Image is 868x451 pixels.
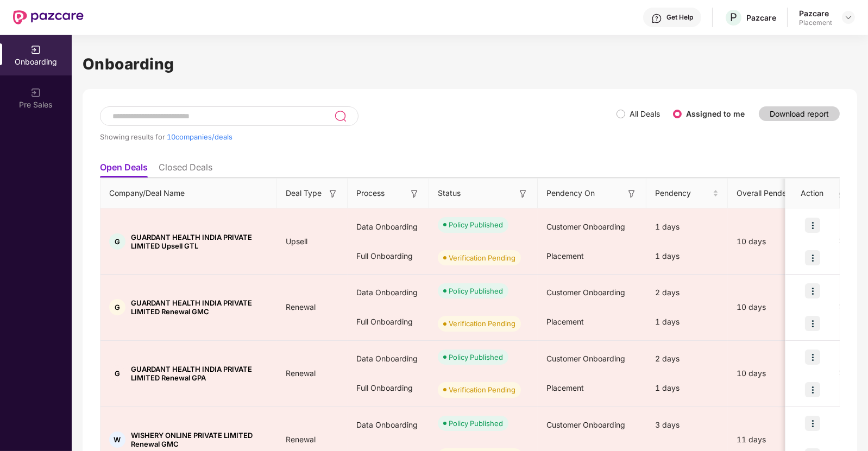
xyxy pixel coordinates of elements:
div: Full Onboarding [348,307,429,336]
div: Data Onboarding [348,278,429,307]
div: 1 days [646,373,728,403]
img: svg+xml;base64,PHN2ZyBpZD0iRHJvcGRvd24tMzJ4MzIiIHhtbG5zPSJodHRwOi8vd3d3LnczLm9yZy8yMDAwL3N2ZyIgd2... [844,13,853,22]
div: G [109,365,125,382]
div: 11 days [728,434,820,446]
span: Placement [546,251,584,261]
img: svg+xml;base64,PHN2ZyB3aWR0aD0iMTYiIGhlaWdodD0iMTYiIHZpZXdCb3g9IjAgMCAxNiAxNiIgZmlsbD0ibm9uZSIgeG... [518,188,529,199]
img: svg+xml;base64,PHN2ZyBpZD0iSGVscC0zMngzMiIgeG1sbnM9Imh0dHA6Ly93d3cudzMub3JnLzIwMDAvc3ZnIiB3aWR0aD... [651,13,662,24]
span: Renewal [277,302,324,312]
span: Status [438,187,461,199]
div: 2 days [646,344,728,373]
span: P [730,11,737,24]
label: Assigned to me [686,109,745,118]
button: Download report [759,106,840,121]
span: WISHERY ONLINE PRIVATE LIMITED Renewal GMC [131,431,268,448]
div: 1 days [646,242,728,271]
span: Deal Type [286,187,322,199]
img: svg+xml;base64,PHN2ZyB3aWR0aD0iMjQiIGhlaWdodD0iMjUiIHZpZXdCb3g9IjAgMCAyNCAyNSIgZmlsbD0ibm9uZSIgeG... [334,110,347,123]
div: 10 days [728,367,820,379]
span: GUARDANT HEALTH INDIA PRIVATE LIMITED Renewal GMC [131,298,268,316]
div: Full Onboarding [348,373,429,403]
span: Pendency [655,187,710,199]
div: 1 days [646,307,728,336]
span: Placement [546,383,584,392]
img: svg+xml;base64,PHN2ZyB3aWR0aD0iMjAiIGhlaWdodD0iMjAiIHZpZXdCb3g9IjAgMCAyMCAyMCIgZmlsbD0ibm9uZSIgeG... [30,45,41,55]
span: Customer Onboarding [546,354,625,363]
li: Closed Deals [159,162,212,177]
img: icon [805,416,820,431]
th: Overall Pendency [728,179,820,208]
label: All Deals [630,109,660,118]
div: Verification Pending [449,318,515,329]
div: W [109,431,125,448]
div: 1 days [646,212,728,242]
span: Renewal [277,369,324,378]
img: svg+xml;base64,PHN2ZyB3aWR0aD0iMTYiIGhlaWdodD0iMTYiIHZpZXdCb3g9IjAgMCAxNiAxNiIgZmlsbD0ibm9uZSIgeG... [409,188,420,199]
span: Upsell [277,237,316,246]
img: icon [805,350,820,365]
div: Showing results for [100,132,617,141]
img: icon [805,218,820,233]
div: 10 days [728,236,820,247]
img: icon [805,382,820,397]
img: svg+xml;base64,PHN2ZyB3aWR0aD0iMTYiIGhlaWdodD0iMTYiIHZpZXdCb3g9IjAgMCAxNiAxNiIgZmlsbD0ibm9uZSIgeG... [626,188,637,199]
div: 10 days [728,301,820,313]
span: Renewal [277,435,324,444]
img: New Pazcare Logo [13,10,84,24]
div: G [109,299,125,315]
span: Customer Onboarding [546,420,625,429]
img: icon [805,283,820,298]
span: Process [356,187,385,199]
div: Verification Pending [449,252,515,263]
div: Data Onboarding [348,212,429,242]
th: Company/Deal Name [100,179,277,208]
span: Customer Onboarding [546,222,625,231]
div: Policy Published [449,418,503,429]
span: 10 companies/deals [167,132,232,141]
div: Data Onboarding [348,410,429,440]
th: Action [785,179,840,208]
div: Full Onboarding [348,242,429,271]
span: GUARDANT HEALTH INDIA PRIVATE LIMITED Upsell GTL [131,233,268,250]
div: Policy Published [449,219,503,230]
th: Pendency [646,179,728,208]
span: GUARDANT HEALTH INDIA PRIVATE LIMITED Renewal GPA [131,365,268,382]
img: svg+xml;base64,PHN2ZyB3aWR0aD0iMTYiIGhlaWdodD0iMTYiIHZpZXdCb3g9IjAgMCAxNiAxNiIgZmlsbD0ibm9uZSIgeG... [328,188,338,199]
h1: Onboarding [83,52,857,76]
div: Policy Published [449,352,503,363]
div: 2 days [646,278,728,307]
div: Placement [799,18,832,27]
div: Data Onboarding [348,344,429,373]
div: 3 days [646,410,728,440]
span: Pendency On [546,187,595,199]
img: icon [805,316,820,331]
img: svg+xml;base64,PHN2ZyB3aWR0aD0iMjAiIGhlaWdodD0iMjAiIHZpZXdCb3g9IjAgMCAyMCAyMCIgZmlsbD0ibm9uZSIgeG... [30,87,41,98]
li: Open Deals [100,162,148,177]
div: Pazcare [799,8,832,18]
div: Verification Pending [449,384,515,395]
span: Customer Onboarding [546,288,625,297]
div: Get Help [666,13,693,22]
div: Policy Published [449,285,503,296]
div: Pazcare [746,12,776,23]
span: Placement [546,317,584,326]
div: G [109,233,125,250]
img: icon [805,250,820,265]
